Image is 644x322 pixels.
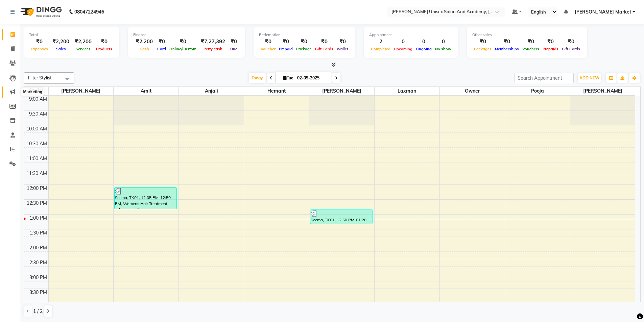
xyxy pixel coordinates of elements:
[244,87,309,95] span: hemant
[133,32,240,38] div: Finance
[198,38,228,46] div: ₹7,27,392
[179,87,244,95] span: anjali
[28,215,48,222] div: 1:00 PM
[541,47,560,51] span: Prepaids
[28,96,48,103] div: 9:00 AM
[25,185,48,192] div: 12:00 PM
[49,87,114,95] span: [PERSON_NAME]
[310,210,372,224] div: Seema, TK01, 12:50 PM-01:20 PM, Manicure - Classic
[295,73,329,83] input: 2025-09-02
[277,47,294,51] span: Prepaid
[369,38,392,46] div: 2
[25,140,48,147] div: 10:30 AM
[440,87,505,95] span: owner
[115,188,176,209] div: Seema, TK01, 12:05 PM-12:50 PM, Womens Hair Treatment- schwarzkopf
[133,38,156,46] div: ₹2,200
[33,308,43,315] span: 1 / 2
[335,38,350,46] div: ₹0
[28,75,52,80] span: Filter Stylist
[25,170,48,177] div: 11:30 AM
[259,38,277,46] div: ₹0
[74,2,104,21] b: 08047224946
[29,38,50,46] div: ₹0
[575,8,631,16] span: [PERSON_NAME] Market
[375,87,439,95] span: laxman
[229,47,239,51] span: Due
[138,47,151,51] span: Cash
[570,87,636,95] span: [PERSON_NAME]
[156,38,168,46] div: ₹0
[505,87,570,95] span: pooja
[392,38,414,46] div: 0
[335,47,350,51] span: Wallet
[515,73,574,83] input: Search Appointment
[29,32,114,38] div: Total
[94,47,114,51] span: Products
[294,47,313,51] span: Package
[228,38,240,46] div: ₹0
[54,47,68,51] span: Sales
[114,87,178,95] span: Amit
[25,155,48,162] div: 11:00 AM
[493,38,521,46] div: ₹0
[560,38,582,46] div: ₹0
[259,32,350,38] div: Redemption
[28,289,48,296] div: 3:30 PM
[94,38,114,46] div: ₹0
[28,110,48,118] div: 9:30 AM
[369,47,392,51] span: Completed
[472,38,493,46] div: ₹0
[168,38,198,46] div: ₹0
[249,73,266,83] span: Today
[74,47,92,51] span: Services
[541,38,560,46] div: ₹0
[521,38,541,46] div: ₹0
[579,75,599,80] span: ADD NEW
[28,259,48,266] div: 2:30 PM
[28,229,48,237] div: 1:30 PM
[21,88,44,96] div: Marketing
[156,47,168,51] span: Card
[294,38,313,46] div: ₹0
[28,274,48,281] div: 3:00 PM
[433,47,453,51] span: No show
[281,75,295,80] span: Tue
[29,47,50,51] span: Expenses
[414,38,433,46] div: 0
[17,2,64,21] img: logo
[414,47,433,51] span: Ongoing
[521,47,541,51] span: Vouchers
[25,200,48,207] div: 12:30 PM
[493,47,521,51] span: Memberships
[578,73,601,83] button: ADD NEW
[433,38,453,46] div: 0
[313,38,335,46] div: ₹0
[392,47,414,51] span: Upcoming
[472,32,582,38] div: Other sales
[277,38,294,46] div: ₹0
[560,47,582,51] span: Gift Cards
[25,125,48,132] div: 10:00 AM
[202,47,224,51] span: Petty cash
[72,38,94,46] div: ₹2,200
[168,47,198,51] span: Online/Custom
[259,47,277,51] span: Voucher
[313,47,335,51] span: Gift Cards
[50,38,72,46] div: ₹2,200
[472,47,493,51] span: Packages
[28,244,48,251] div: 2:00 PM
[309,87,374,95] span: [PERSON_NAME]
[369,32,453,38] div: Appointment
